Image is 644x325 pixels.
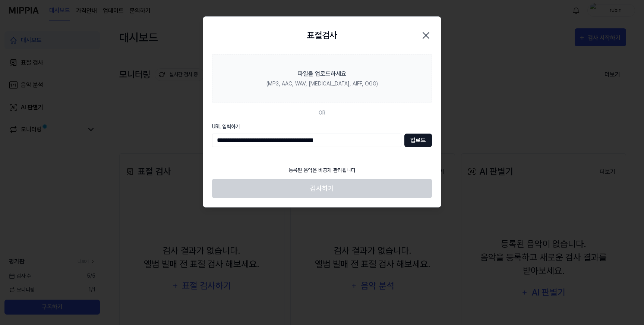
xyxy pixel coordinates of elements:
[307,29,337,42] h2: 표절검사
[212,123,432,131] label: URL 입력하기
[298,69,346,78] div: 파일을 업로드하세요
[266,80,378,88] div: (MP3, AAC, WAV, [MEDICAL_DATA], AIFF, OGG)
[284,162,360,179] div: 등록된 음악은 비공개 관리됩니다
[404,134,432,147] button: 업로드
[319,109,325,117] div: OR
